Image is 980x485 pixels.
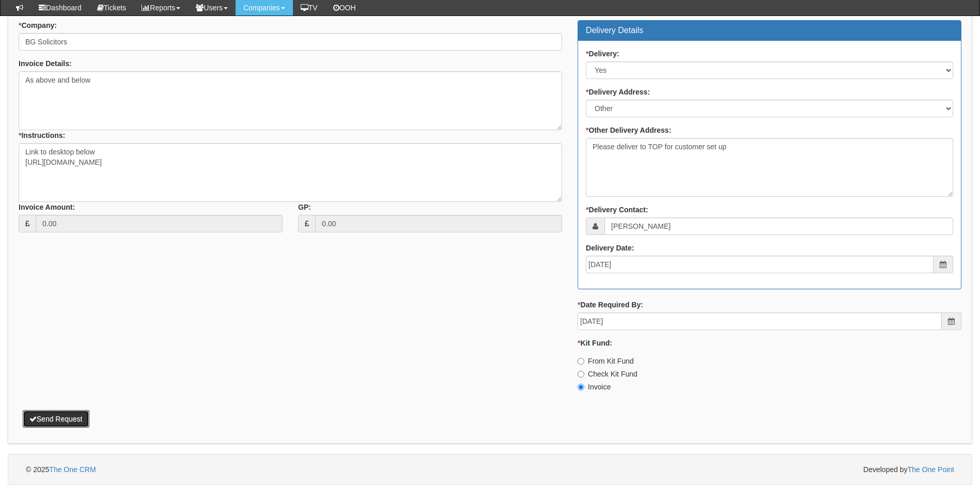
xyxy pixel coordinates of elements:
label: Delivery Address: [586,87,650,97]
label: Delivery: [586,49,619,59]
label: Date Required By: [578,300,643,310]
label: Check Kit Fund [578,369,637,379]
label: Invoice Details: [19,58,72,69]
input: Invoice [578,384,584,390]
label: Kit Fund: [578,338,612,348]
label: Delivery Contact: [586,205,648,215]
label: Other Delivery Address: [586,125,671,135]
a: The One CRM [49,465,96,474]
label: Delivery Date: [586,243,634,253]
a: The One Point [908,465,954,474]
input: Check Kit Fund [578,371,584,378]
label: Instructions: [19,130,65,140]
span: © 2025 [26,465,96,474]
label: Invoice Amount: [19,202,75,212]
label: Company: [19,20,57,30]
label: Invoice [578,382,611,392]
button: Send Request [23,410,89,428]
label: From Kit Fund [578,356,634,366]
h3: Delivery Details [586,26,953,35]
span: Developed by [863,464,954,475]
input: From Kit Fund [578,358,584,365]
label: GP: [298,202,311,212]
